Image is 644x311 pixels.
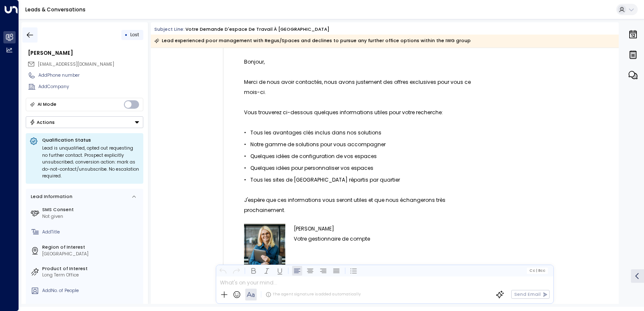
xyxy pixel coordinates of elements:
label: Product of Interest [42,265,141,272]
span: [EMAIL_ADDRESS][DOMAIN_NAME] [38,61,114,67]
label: SMS Consent [42,206,141,213]
div: AddNo. of People [42,287,141,294]
div: AddPhone number [38,72,143,79]
p: Quelques idées de configuration de vos espaces [250,151,483,161]
span: Subject Line: [154,26,185,32]
div: [GEOGRAPHIC_DATA] [42,251,141,257]
div: Lead is unqualified, opted out requesting no further contact. Prospect explicitly unsubscribed; c... [42,145,140,180]
p: Tous les sites de [GEOGRAPHIC_DATA] répartis par quartier [250,175,483,185]
div: [PERSON_NAME] [28,49,143,57]
p: Vous trouverez ci-dessous quelques informations utiles pour votre recherche: [244,107,483,118]
span: Cc Bcc [529,268,545,273]
div: Lead experienced poor management with Regus/Spaces and declines to pursue any further office opti... [154,37,471,45]
div: Not given [42,213,141,220]
p: Notre gamme de solutions pour vous accompagner [250,139,483,150]
p: Quelques idées pour personnaliser vos espaces [250,163,483,173]
button: Actions [26,116,143,128]
div: • [125,29,128,40]
button: Undo [218,265,228,276]
div: Actions [30,119,55,125]
div: The agent signature is added automatically [266,292,361,298]
div: Long Term Office [42,272,141,279]
a: Leads & Conversations [25,6,86,13]
p: Merci de nous avoir contactés, nous avons justement des offres exclusives pour vous ce mois-ci. [244,77,483,97]
p: • [244,128,250,138]
button: Redo [231,265,241,276]
p: Votre gestionnaire de compte [294,234,475,244]
p: Tous les avantages clés inclus dans nos solutions [250,128,483,138]
p: • [244,163,250,173]
p: • [244,151,250,161]
p: Bonjour, [244,57,483,67]
span: Lost [130,32,139,38]
p: J'espère que ces informations vous seront utiles et que nous échangerons très prochainement. [244,195,483,215]
label: Region of Interest [42,244,141,251]
p: • [244,175,250,185]
span: eborgeaud@altilys.com [38,61,114,68]
div: AddTitle [42,229,141,236]
div: Lead Information [29,193,72,200]
div: Button group with a nested menu [26,116,143,128]
div: Votre demande d'espace de travail à [GEOGRAPHIC_DATA] [185,26,330,33]
p: [PERSON_NAME] [294,224,475,234]
span: | [536,268,537,273]
p: Qualification Status [42,137,140,143]
div: AI Mode [38,100,56,109]
div: AddCompany [38,83,143,90]
button: Cc|Bcc [527,268,548,273]
p: • [244,139,250,150]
